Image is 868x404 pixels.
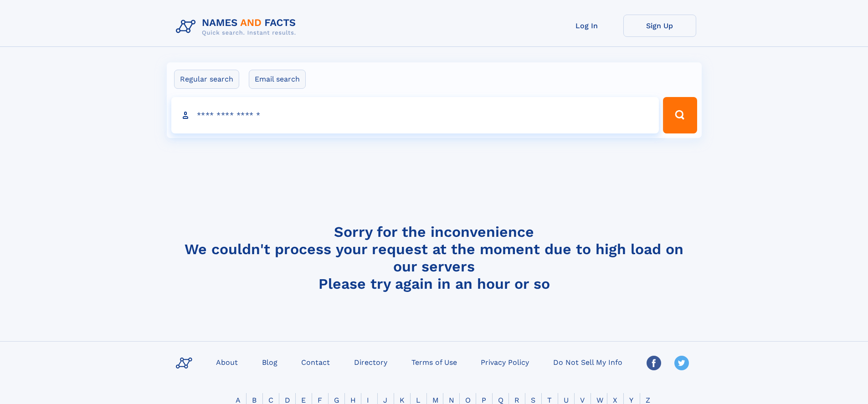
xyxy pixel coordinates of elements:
label: Regular search [174,70,239,89]
a: Privacy Policy [477,355,533,368]
a: Terms of Use [408,355,461,368]
img: Logo Names and Facts [172,15,303,39]
h4: Sorry for the inconvenience We couldn't process your request at the moment due to high load on ou... [172,223,696,292]
a: Log In [550,15,623,37]
img: Facebook [647,356,661,370]
a: Blog [258,355,281,368]
img: Twitter [674,356,689,370]
label: Email search [249,70,306,89]
input: search input [171,97,659,133]
a: Directory [350,355,391,368]
a: About [212,355,241,368]
a: Sign Up [623,15,696,37]
a: Contact [298,355,334,368]
a: Do Not Sell My Info [550,355,626,368]
button: Search Button [663,97,697,133]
